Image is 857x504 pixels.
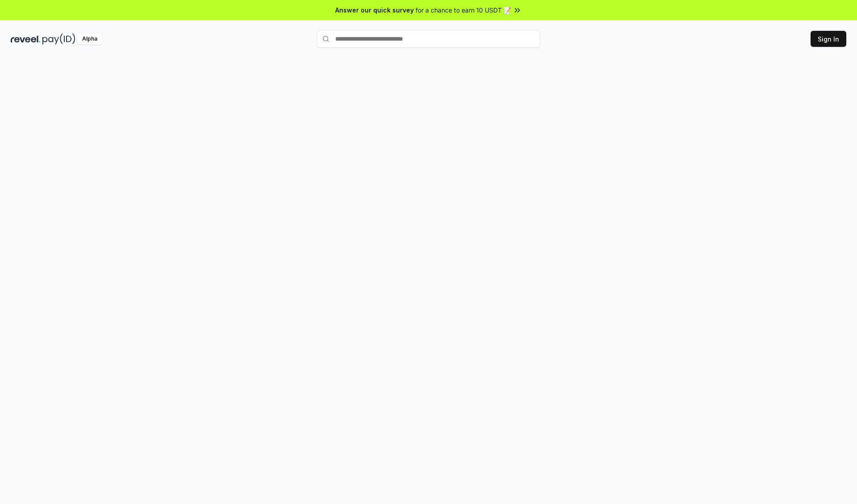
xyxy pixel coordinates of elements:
div: Alpha [77,33,102,45]
img: reveel_dark [11,33,41,45]
span: for a chance to earn 10 USDT 📝 [416,5,511,15]
img: pay_id [42,33,75,45]
button: Sign In [811,31,846,47]
span: Answer our quick survey [335,5,414,15]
